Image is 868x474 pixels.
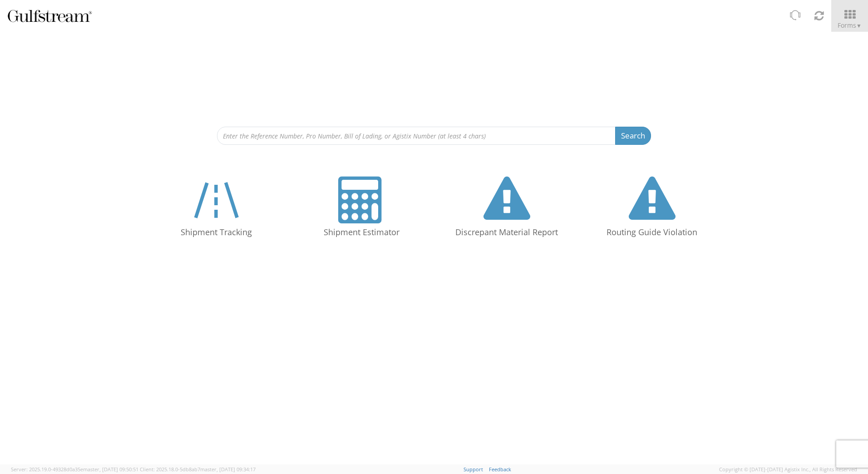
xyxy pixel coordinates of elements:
span: ▼ [856,22,862,30]
a: Routing Guide Violation [584,168,720,251]
a: Support [464,466,483,473]
span: master, [DATE] 09:50:51 [83,466,138,473]
h4: Shipment Estimator [302,228,420,237]
a: Feedback [489,466,511,473]
a: Shipment Estimator [293,168,429,251]
span: Forms [838,21,862,30]
a: Discrepant Material Report [439,168,575,251]
h4: Routing Guide Violation [593,228,711,237]
button: Search [615,127,651,145]
span: Client: 2025.18.0-5db8ab7 [140,466,256,473]
h4: Discrepant Material Report [448,228,566,237]
a: Shipment Tracking [148,168,284,251]
span: Copyright © [DATE]-[DATE] Agistix Inc., All Rights Reserved [719,466,857,473]
input: Enter the Reference Number, Pro Number, Bill of Lading, or Agistix Number (at least 4 chars) [217,127,616,145]
img: gulfstream-logo-030f482cb65ec2084a9d.png [7,8,93,24]
span: master, [DATE] 09:34:17 [200,466,256,473]
h4: Shipment Tracking [157,228,275,237]
span: Server: 2025.19.0-49328d0a35e [11,466,138,473]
